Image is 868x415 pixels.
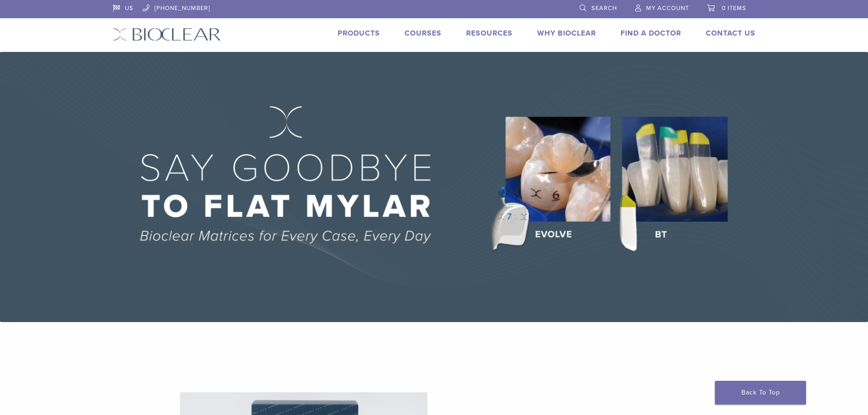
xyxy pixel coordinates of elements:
[466,29,513,38] a: Resources
[405,29,442,38] a: Courses
[715,381,806,405] a: Back To Top
[621,29,681,38] a: Find A Doctor
[113,28,221,41] img: Bioclear
[706,29,755,38] a: Contact Us
[591,5,617,12] span: Search
[537,29,596,38] a: Why Bioclear
[338,29,380,38] a: Products
[646,5,689,12] span: My Account
[722,5,746,12] span: 0 items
